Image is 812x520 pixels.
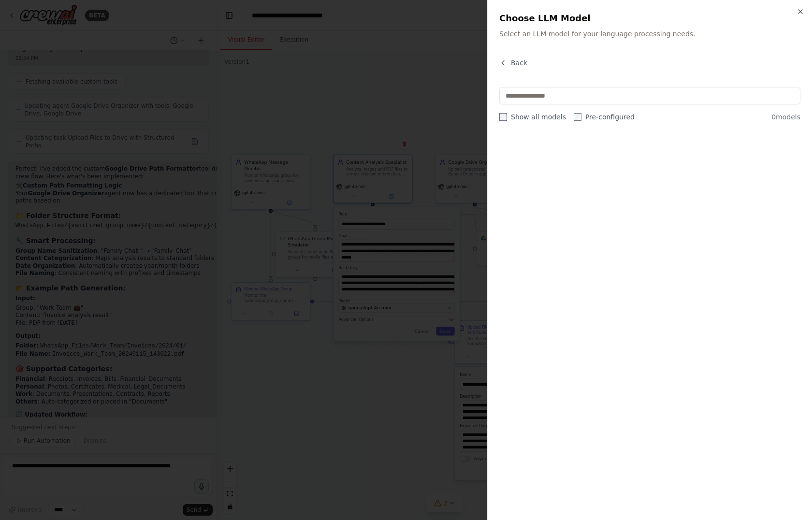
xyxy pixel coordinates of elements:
[511,58,527,68] span: Back
[771,112,800,122] span: 0 models
[574,112,635,122] label: Pre-configured
[499,29,800,39] p: Select an LLM model for your language processing needs.
[499,58,527,68] button: Back
[499,112,566,122] label: Show all models
[499,12,800,25] h2: Choose LLM Model
[574,113,581,121] input: Pre-configured
[499,113,507,121] input: Show all models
